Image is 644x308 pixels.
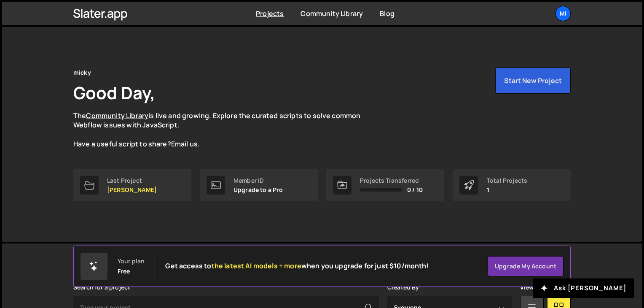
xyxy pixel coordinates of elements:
[487,186,527,193] p: 1
[118,268,130,275] div: Free
[407,186,423,193] span: 0 / 10
[301,9,363,18] a: Community Library
[165,262,429,270] h2: Get access to when you upgrade for just $10/month!
[555,6,571,21] a: mi
[380,9,394,18] a: Blog
[171,139,198,149] a: Email us
[233,177,283,184] div: Member ID
[360,177,423,184] div: Projects Transferred
[233,186,283,193] p: Upgrade to a Pro
[487,177,527,184] div: Total Projects
[387,284,419,291] label: Created By
[73,68,91,78] div: micky
[520,284,551,291] label: View Mode
[73,169,191,201] a: Last Project [PERSON_NAME]
[73,284,130,291] label: Search for a project
[73,111,377,149] p: The is live and growing. Explore the curated scripts to solve common Webflow issues with JavaScri...
[118,258,145,265] div: Your plan
[488,256,563,276] a: Upgrade my account
[533,278,634,298] button: Ask [PERSON_NAME]
[107,177,157,184] div: Last Project
[495,68,571,94] button: Start New Project
[212,261,301,270] span: the latest AI models + more
[107,186,157,193] p: [PERSON_NAME]
[256,9,284,18] a: Projects
[86,111,148,120] a: Community Library
[73,81,155,104] h1: Good Day,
